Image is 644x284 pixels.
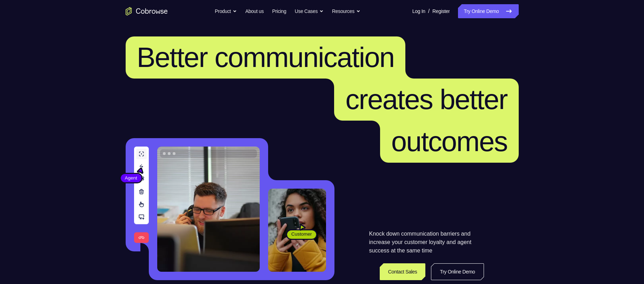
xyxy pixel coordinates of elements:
[287,231,316,238] span: Customer
[121,175,141,182] span: Agent
[458,4,518,18] a: Try Online Demo
[412,4,425,18] a: Log In
[157,147,260,272] img: A customer support agent talking on the phone
[215,4,237,18] button: Product
[134,147,149,243] img: A series of tools used in co-browsing sessions
[431,263,484,280] a: Try Online Demo
[126,7,168,15] a: Go to the home page
[391,126,507,157] span: outcomes
[428,7,430,15] span: /
[432,4,450,18] a: Register
[137,42,394,73] span: Better communication
[295,4,324,18] button: Use Cases
[380,263,426,280] a: Contact Sales
[268,189,326,272] img: A customer holding their phone
[272,4,286,18] a: Pricing
[332,4,360,18] button: Resources
[345,84,507,115] span: creates better
[369,230,484,255] p: Knock down communication barriers and increase your customer loyalty and agent success at the sam...
[245,4,264,18] a: About us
